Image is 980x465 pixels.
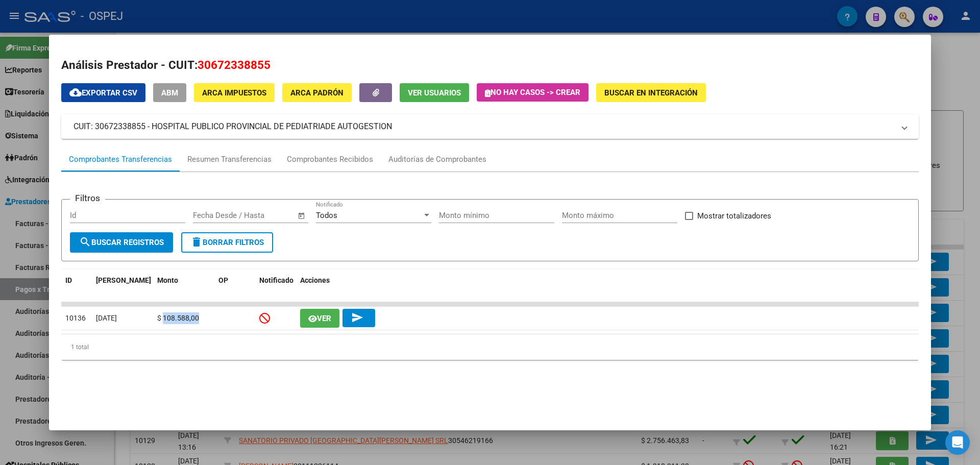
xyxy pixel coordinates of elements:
span: 30672338855 [198,58,271,71]
input: End date [235,211,285,220]
datatable-header-cell: OP [214,270,255,303]
button: ARCA Impuestos [194,83,275,102]
span: Monto [157,276,178,284]
mat-icon: cloud_download [69,86,82,99]
mat-icon: delete [190,236,203,248]
span: Mostrar totalizadores [697,210,771,222]
datatable-header-cell: Fecha T. [92,270,153,303]
span: [DATE] [96,314,117,322]
h2: Análisis Prestador - CUIT: [61,57,919,74]
datatable-header-cell: Monto [153,270,214,303]
input: Start date [193,211,226,220]
span: Buscar en Integración [604,88,698,97]
datatable-header-cell: Acciones [296,270,919,303]
div: Comprobantes Transferencias [69,154,172,165]
mat-panel-title: CUIT: 30672338855 - HOSPITAL PUBLICO PROVINCIAL DE PEDIATRIADE AUTOGESTION [73,120,894,133]
div: Comprobantes Recibidos [287,154,373,165]
button: Ver Usuarios [400,83,469,102]
span: Ver [317,314,331,323]
span: No hay casos -> Crear [485,88,580,97]
datatable-header-cell: ID [61,270,92,303]
button: Open calendar [296,210,308,222]
div: Open Intercom Messenger [945,430,970,455]
button: Borrar Filtros [181,232,273,253]
span: Todos [316,211,337,220]
span: [PERSON_NAME] [96,276,151,284]
button: Buscar en Integración [596,83,706,102]
span: Buscar Registros [79,238,164,247]
button: No hay casos -> Crear [477,83,589,102]
div: Resumen Transferencias [187,154,272,165]
span: OP [218,276,228,284]
div: 1 total [61,334,919,360]
span: Borrar Filtros [190,238,264,247]
span: Notificado [259,276,293,284]
div: Auditorías de Comprobantes [388,154,486,165]
mat-icon: search [79,236,91,248]
button: ABM [153,83,186,102]
span: Ver Usuarios [408,88,461,97]
span: ARCA Padrón [290,88,344,97]
span: ID [65,276,72,284]
mat-expansion-panel-header: CUIT: 30672338855 - HOSPITAL PUBLICO PROVINCIAL DE PEDIATRIADE AUTOGESTION [61,114,919,139]
datatable-header-cell: Notificado [255,270,296,303]
span: 10136 [65,314,86,322]
span: $ 108.588,00 [157,314,199,322]
button: Ver [300,309,339,328]
h3: Filtros [70,191,105,205]
span: Acciones [300,276,330,284]
button: Buscar Registros [70,232,173,253]
mat-icon: send [351,311,363,324]
button: Exportar CSV [61,83,145,102]
span: Exportar CSV [69,88,137,97]
span: ABM [161,88,178,97]
button: ARCA Padrón [282,83,352,102]
span: ARCA Impuestos [202,88,266,97]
